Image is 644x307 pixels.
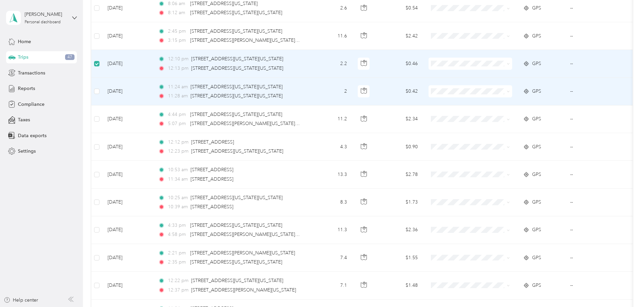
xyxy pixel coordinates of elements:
[190,112,282,117] span: [STREET_ADDRESS][US_STATE][US_STATE]
[190,10,282,16] span: [STREET_ADDRESS][US_STATE][US_STATE]
[168,286,188,294] span: 12:37 pm
[102,244,153,272] td: [DATE]
[18,132,47,139] span: Data exports
[191,195,283,201] span: [STREET_ADDRESS][US_STATE][US_STATE]
[168,249,187,257] span: 2:21 pm
[190,232,320,237] span: [STREET_ADDRESS][PERSON_NAME][US_STATE][US_STATE]
[308,161,352,188] td: 13.3
[18,116,30,123] span: Taxes
[168,277,188,284] span: 12:22 pm
[376,161,423,188] td: $2.78
[532,143,541,151] span: GPS
[376,50,423,78] td: $0.46
[308,216,352,244] td: 11.3
[18,54,28,61] span: Trips
[168,55,188,63] span: 12:10 pm
[376,105,423,133] td: $2.34
[565,161,626,188] td: --
[376,22,423,50] td: $2.42
[168,231,187,238] span: 4:58 pm
[376,244,423,272] td: $1.55
[191,84,283,90] span: [STREET_ADDRESS][US_STATE][US_STATE]
[102,50,153,78] td: [DATE]
[190,222,282,228] span: [STREET_ADDRESS][US_STATE][US_STATE]
[191,56,283,62] span: [STREET_ADDRESS][US_STATE][US_STATE]
[168,194,188,202] span: 10:25 am
[308,50,352,78] td: 2.2
[191,287,296,293] span: [STREET_ADDRESS][PERSON_NAME][US_STATE]
[308,133,352,161] td: 4.3
[532,115,541,123] span: GPS
[376,133,423,161] td: $0.90
[168,83,188,91] span: 11:24 am
[565,22,626,50] td: --
[4,297,38,304] div: Help center
[532,282,541,289] span: GPS
[190,121,320,126] span: [STREET_ADDRESS][PERSON_NAME][US_STATE][US_STATE]
[565,244,626,272] td: --
[308,105,352,133] td: 11.2
[191,167,233,173] span: [STREET_ADDRESS]
[191,148,283,154] span: [STREET_ADDRESS][US_STATE][US_STATE]
[168,92,188,100] span: 11:28 am
[168,120,187,127] span: 5:07 pm
[308,22,352,50] td: 11.6
[532,171,541,178] span: GPS
[532,254,541,262] span: GPS
[565,216,626,244] td: --
[190,259,282,265] span: [STREET_ADDRESS][US_STATE][US_STATE]
[565,78,626,105] td: --
[308,272,352,299] td: 7.1
[168,203,188,211] span: 10:39 am
[191,93,283,99] span: [STREET_ADDRESS][US_STATE][US_STATE]
[168,111,187,118] span: 4:44 pm
[168,166,188,174] span: 10:53 am
[102,105,153,133] td: [DATE]
[376,189,423,216] td: $1.73
[191,176,233,182] span: [STREET_ADDRESS]
[376,272,423,299] td: $1.48
[565,133,626,161] td: --
[532,4,541,12] span: GPS
[168,65,188,72] span: 12:13 pm
[168,139,188,146] span: 12:12 pm
[190,1,258,6] span: [STREET_ADDRESS][US_STATE]
[565,50,626,78] td: --
[190,250,295,256] span: [STREET_ADDRESS][PERSON_NAME][US_STATE]
[308,78,352,105] td: 2
[190,28,282,34] span: [STREET_ADDRESS][US_STATE][US_STATE]
[18,38,31,45] span: Home
[168,222,187,229] span: 4:33 pm
[532,32,541,40] span: GPS
[532,60,541,67] span: GPS
[565,105,626,133] td: --
[102,22,153,50] td: [DATE]
[25,20,61,24] div: Personal dashboard
[168,28,187,35] span: 2:45 pm
[532,198,541,206] span: GPS
[565,272,626,299] td: --
[191,65,283,71] span: [STREET_ADDRESS][US_STATE][US_STATE]
[191,204,233,210] span: [STREET_ADDRESS]
[606,269,644,307] iframe: Everlance-gr Chat Button Frame
[102,189,153,216] td: [DATE]
[191,278,283,283] span: [STREET_ADDRESS][US_STATE][US_STATE]
[168,9,187,17] span: 8:12 am
[308,189,352,216] td: 8.3
[65,54,75,60] span: 47
[18,85,35,92] span: Reports
[102,272,153,299] td: [DATE]
[376,78,423,105] td: $0.42
[565,189,626,216] td: --
[102,161,153,188] td: [DATE]
[102,78,153,105] td: [DATE]
[18,69,45,76] span: Transactions
[532,88,541,95] span: GPS
[168,258,187,266] span: 2:35 pm
[18,101,45,108] span: Compliance
[191,139,234,145] span: [STREET_ADDRESS]
[376,216,423,244] td: $2.36
[18,148,36,155] span: Settings
[168,176,188,183] span: 11:34 am
[102,133,153,161] td: [DATE]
